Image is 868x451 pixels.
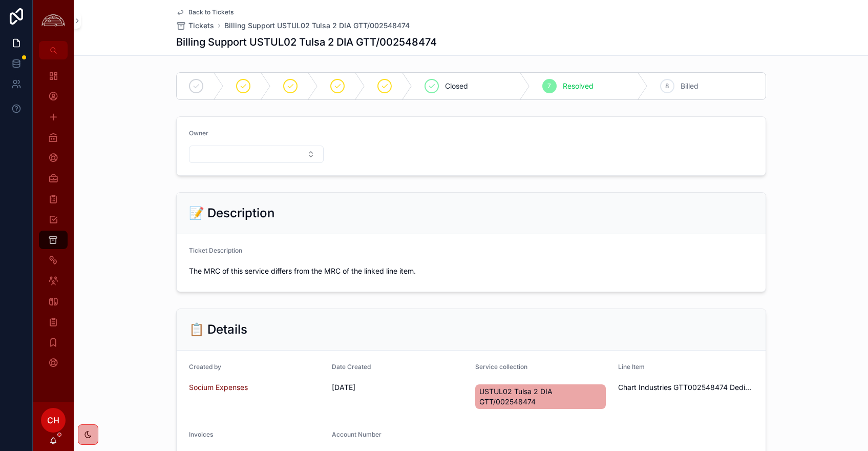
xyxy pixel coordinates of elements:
[189,146,324,163] button: Select Button
[47,414,59,426] span: CH
[188,20,214,31] span: Tickets
[224,20,410,31] a: Billing Support USTUL02 Tulsa 2 DIA GTT/002548474
[176,8,234,16] a: Back to Tickets
[189,205,274,221] h2: 📝 Description
[189,321,247,338] h2: 📋 Details
[332,430,382,438] span: Account Number
[332,382,467,393] span: [DATE]
[445,81,468,91] span: Closed
[479,386,602,407] span: USTUL02 Tulsa 2 DIA GTT/002548474
[189,129,208,137] span: Owner
[176,35,437,49] h1: Billing Support USTUL02 Tulsa 2 DIA GTT/002548474
[188,8,234,16] span: Back to Tickets
[176,20,214,31] a: Tickets
[681,81,698,91] span: Billed
[618,382,753,393] span: Chart Industries GTT002548474 Dedicated Internet Access [DATE]
[33,59,74,385] div: scrollable content
[189,266,753,276] span: The MRC of this service differs from the MRC of the linked line item.
[189,363,221,371] span: Created by
[563,81,594,91] span: Resolved
[189,382,248,393] a: Socium Expenses
[665,82,669,90] span: 8
[189,430,213,438] span: Invoices
[189,247,242,254] span: Ticket Description
[475,363,527,371] span: Service collection
[547,82,551,90] span: 7
[39,13,68,29] img: App logo
[618,363,645,371] span: Line Item
[332,363,371,371] span: Date Created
